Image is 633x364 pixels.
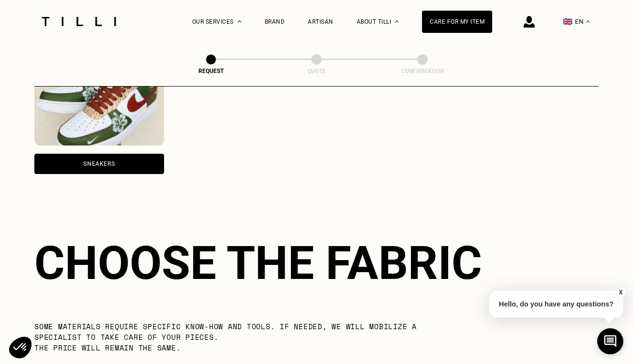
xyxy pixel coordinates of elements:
img: login icon [524,16,535,28]
div: Quote [268,68,365,74]
span: 🇬🇧 [563,17,573,26]
img: Dropdown menu [238,20,241,23]
a: Brand [265,18,285,25]
a: Care for my item [422,11,492,33]
a: Artisan [308,18,333,25]
button: X [616,287,626,298]
div: Choose the fabric [34,236,599,290]
p: Some materials require specific know-how and tools. If needed, we will mobilize a specialist to t... [34,321,451,353]
img: About dropdown menu [395,20,399,23]
img: Tilli seamstress service logo [38,17,120,26]
div: Sneakers [83,161,115,167]
p: Hello, do you have any questions? [489,291,623,318]
img: menu déroulant [586,20,590,23]
img: Tilli retouche votre Sneakers [34,58,164,146]
div: Confirmation [374,68,471,74]
div: Request [163,68,259,74]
